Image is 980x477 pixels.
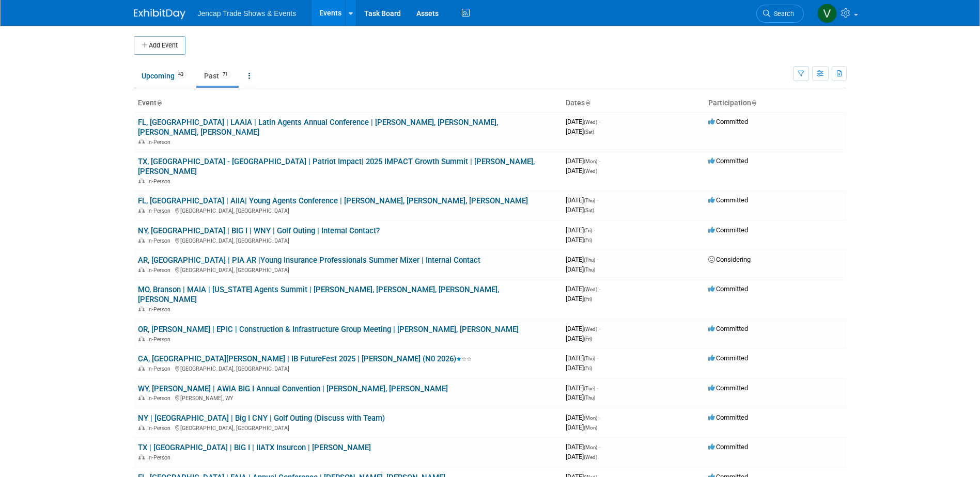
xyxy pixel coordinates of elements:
span: [DATE] [566,295,592,303]
span: (Wed) [584,168,597,174]
button: Add Event [134,36,185,55]
img: In-Person Event [138,306,145,311]
span: Committed [708,196,748,204]
span: [DATE] [566,285,600,293]
span: - [599,118,600,125]
span: (Wed) [584,326,597,332]
span: [DATE] [566,325,600,332]
img: In-Person Event [138,395,145,400]
span: Jencap Trade Shows & Events [198,9,297,18]
img: In-Person Event [138,178,145,183]
span: [DATE] [566,423,597,431]
a: TX, [GEOGRAPHIC_DATA] - [GEOGRAPHIC_DATA] | Patriot Impact| 2025 IMPACT Growth Summit | [PERSON_N... [138,157,535,176]
span: (Mon) [584,425,597,431]
img: In-Person Event [138,208,145,213]
a: Sort by Participation Type [751,99,756,107]
span: [DATE] [566,265,595,273]
th: Event [134,94,562,112]
img: In-Person Event [138,454,145,459]
span: [DATE] [566,453,597,460]
span: (Thu) [584,267,595,273]
a: WY, [PERSON_NAME] | AWIA BIG I Annual Convention | [PERSON_NAME], [PERSON_NAME] [138,384,448,393]
span: [DATE] [566,118,600,125]
div: [PERSON_NAME], WY [138,393,557,402]
span: In-Person [147,178,174,185]
a: TX | [GEOGRAPHIC_DATA] | BIG I | IIATX Insurcon | [PERSON_NAME] [138,443,371,452]
img: ExhibitDay [134,9,185,19]
span: Committed [708,157,748,165]
a: MO, Branson | MAIA | [US_STATE] Agents Summit | [PERSON_NAME], [PERSON_NAME], [PERSON_NAME], [PER... [138,285,499,304]
a: AR, [GEOGRAPHIC_DATA] | PIA AR |Young Insurance Professionals Summer Mixer | Internal Contact [138,256,480,265]
span: Committed [708,285,748,293]
th: Dates [562,94,704,112]
span: 71 [220,71,231,78]
span: [DATE] [566,414,600,421]
span: Committed [708,414,748,421]
span: [DATE] [566,393,595,401]
div: [GEOGRAPHIC_DATA], [GEOGRAPHIC_DATA] [138,265,557,274]
span: (Thu) [584,356,595,361]
a: Search [756,5,804,23]
a: CA, [GEOGRAPHIC_DATA][PERSON_NAME] | IB FutureFest 2025 | [PERSON_NAME] (N0 2026) [138,354,472,363]
span: Considering [708,256,751,263]
span: (Thu) [584,257,595,263]
span: - [599,414,600,421]
span: [DATE] [566,256,598,263]
span: In-Person [147,425,174,432]
span: - [599,325,600,332]
span: - [599,443,600,451]
span: [DATE] [566,335,592,342]
span: (Mon) [584,158,597,164]
span: Search [770,10,794,18]
span: (Mon) [584,415,597,421]
span: - [597,196,598,204]
span: [DATE] [566,236,592,244]
span: (Wed) [584,454,597,460]
span: In-Person [147,267,174,274]
a: Past71 [196,66,239,86]
span: In-Person [147,139,174,146]
img: In-Person Event [138,267,145,272]
span: In-Person [147,306,174,313]
span: (Thu) [584,198,595,203]
span: - [597,354,598,362]
span: Committed [708,226,748,234]
div: [GEOGRAPHIC_DATA], [GEOGRAPHIC_DATA] [138,423,557,432]
span: (Wed) [584,119,597,125]
a: OR, [PERSON_NAME] | EPIC | Construction & Infrastructure Group Meeting | [PERSON_NAME], [PERSON_N... [138,325,519,334]
span: (Thu) [584,395,595,401]
span: [DATE] [566,384,598,392]
span: (Tue) [584,386,595,391]
span: In-Person [147,237,174,244]
th: Participation [704,94,847,112]
span: - [597,256,598,263]
img: In-Person Event [138,336,145,341]
span: (Fri) [584,365,592,371]
span: [DATE] [566,128,594,135]
span: In-Person [147,454,174,461]
span: Committed [708,443,748,451]
span: (Fri) [584,237,592,243]
span: (Sat) [584,208,594,213]
span: - [599,285,600,293]
span: Committed [708,384,748,392]
span: In-Person [147,336,174,343]
span: Committed [708,354,748,362]
div: [GEOGRAPHIC_DATA], [GEOGRAPHIC_DATA] [138,364,557,372]
span: (Sat) [584,129,594,135]
span: - [597,384,598,392]
span: In-Person [147,395,174,402]
img: In-Person Event [138,139,145,144]
a: NY | [GEOGRAPHIC_DATA] | Big I CNY | Golf Outing (Discuss with Team) [138,414,385,423]
img: Vanessa O'Brien [817,4,837,23]
span: - [599,157,600,165]
a: Sort by Event Name [157,99,162,107]
a: Sort by Start Date [585,99,590,107]
span: [DATE] [566,364,592,372]
span: (Fri) [584,336,592,342]
span: [DATE] [566,443,600,451]
a: NY, [GEOGRAPHIC_DATA] | BIG I | WNY | Golf Outing | Internal Contact? [138,226,380,235]
span: (Wed) [584,287,597,292]
span: (Mon) [584,444,597,450]
span: [DATE] [566,196,598,204]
